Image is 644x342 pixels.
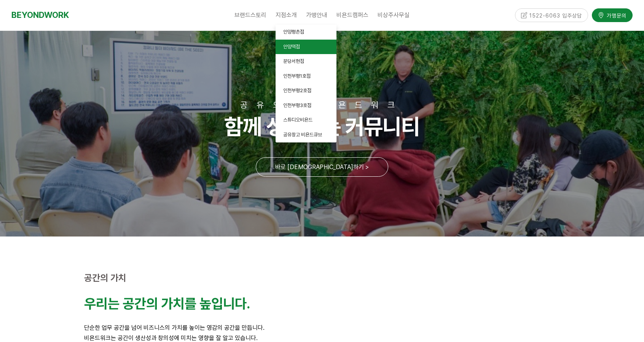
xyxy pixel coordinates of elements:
[378,11,410,19] span: 비상주사무실
[283,132,322,137] span: 공유창고 비욘드큐브
[283,88,311,93] span: 인천부평2호점
[592,8,633,21] a: 가맹문의
[276,83,336,98] a: 인천부평2호점
[276,40,336,54] a: 안양역점
[283,29,304,35] span: 안양평촌점
[234,11,266,19] span: 브랜드스토리
[276,113,336,128] a: 스튜디오비욘드
[276,128,336,142] a: 공유창고 비욘드큐브
[276,69,336,84] a: 인천부평1호점
[283,73,311,79] span: 인천부평1호점
[276,25,336,40] a: 안양평촌점
[332,6,373,25] a: 비욘드캠퍼스
[306,11,327,19] span: 가맹안내
[276,11,297,19] span: 지점소개
[276,54,336,69] a: 분당서현점
[84,323,560,333] p: 단순한 업무 공간을 넘어 비즈니스의 가치를 높이는 영감의 공간을 만듭니다.
[301,6,332,25] a: 가맹안내
[283,102,311,108] span: 인천부평3호점
[271,6,301,25] a: 지점소개
[276,98,336,113] a: 인천부평3호점
[11,8,69,22] a: BEYONDWORK
[230,6,271,25] a: 브랜드스토리
[84,272,126,283] strong: 공간의 가치
[604,11,626,19] span: 가맹문의
[283,44,300,50] span: 안양역점
[283,58,304,64] span: 분당서현점
[283,117,312,123] span: 스튜디오비욘드
[336,11,368,19] span: 비욘드캠퍼스
[373,6,414,25] a: 비상주사무실
[84,296,250,312] strong: 우리는 공간의 가치를 높입니다.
